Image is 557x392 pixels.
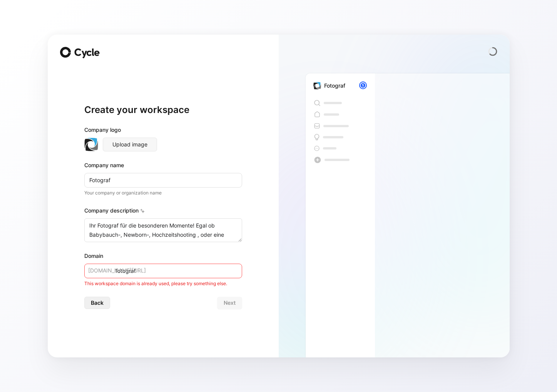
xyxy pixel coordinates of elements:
[91,298,104,307] span: Back
[84,161,242,170] div: Company name
[84,125,242,138] div: Company logo
[324,81,345,90] div: Fotograf
[112,140,147,149] span: Upload image
[88,266,146,275] span: [DOMAIN_NAME][URL]
[84,104,242,116] h1: Create your workspace
[84,206,242,218] div: Company description
[84,138,98,151] img: fotograf.de
[84,280,242,287] div: This workspace domain is already used, please try something else.
[360,82,366,88] div: S
[84,251,242,261] div: Domain
[84,189,242,197] p: Your company or organization name
[103,138,157,151] button: Upload image
[84,173,242,188] input: Example
[84,297,110,309] button: Back
[313,82,321,90] img: fotograf.de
